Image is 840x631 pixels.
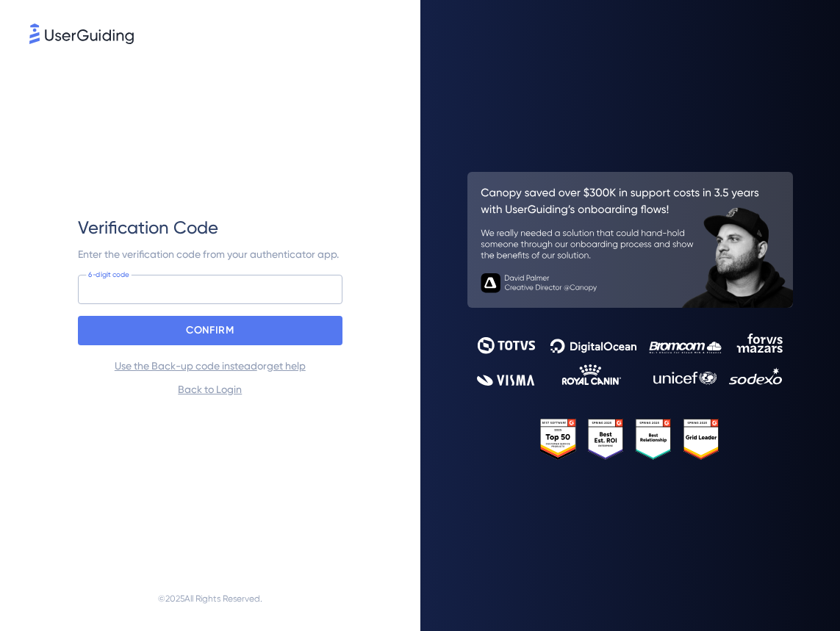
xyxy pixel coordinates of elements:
[78,248,339,260] span: Enter the verification code from your authenticator app.
[158,590,262,607] span: © 2025 All Rights Reserved.
[29,24,134,44] img: 8faab4ba6bc7696a72372aa768b0286c.svg
[78,275,342,304] input: 6-digit code
[115,360,257,372] a: Use the Back-up code instead
[467,172,794,308] img: 26c0aa7c25a843aed4baddd2b5e0fa68.svg
[115,357,306,375] span: or
[78,216,218,239] span: Verification Code
[267,360,306,372] a: get help
[477,333,783,386] img: 9302ce2ac39453076f5bc0f2f2ca889b.svg
[540,419,719,460] img: 25303e33045975176eb484905ab012ff.svg
[186,319,234,342] p: CONFIRM
[178,383,242,395] a: Back to Login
